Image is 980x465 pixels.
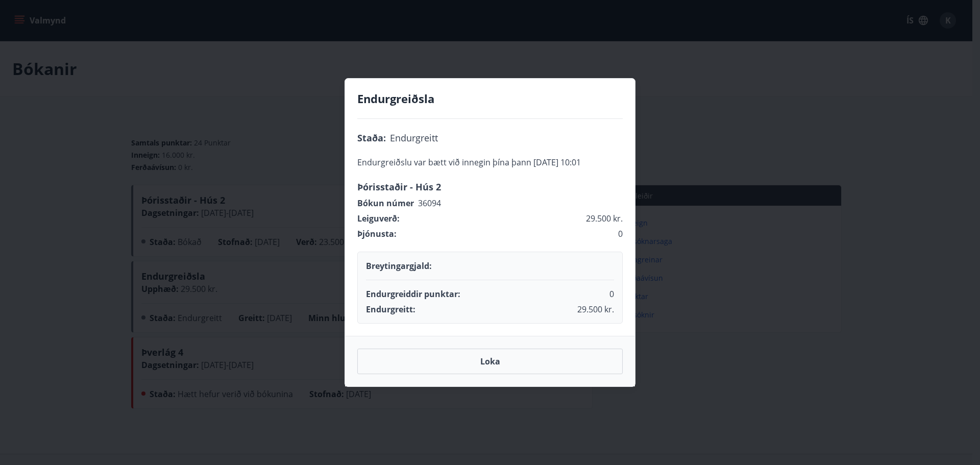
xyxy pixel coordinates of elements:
p: Þjónusta : [357,228,397,239]
p: Endurgreiðslu var bætt við innegin þína þann [DATE] 10:01 [357,157,623,168]
p: Þórisstaðir - Hús 2 [357,180,623,193]
p: Endurgreiddir punktar : [366,288,460,300]
span: 0 [618,228,623,239]
button: Loka [357,349,623,374]
span: 29.500 kr. [586,213,623,224]
h4: Endurgreiðsla [357,91,623,106]
p: Staða : [357,131,386,144]
span: 0 [609,288,614,300]
p: Bókun númer [357,198,414,209]
p: Endurgreitt : [366,304,415,315]
p: Breytingargjald : [366,260,432,272]
p: Leiguverð: [357,213,400,224]
span: 29.500 kr. [577,304,614,315]
span: 36094 [418,198,441,209]
span: Endurgreitt [390,131,438,144]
